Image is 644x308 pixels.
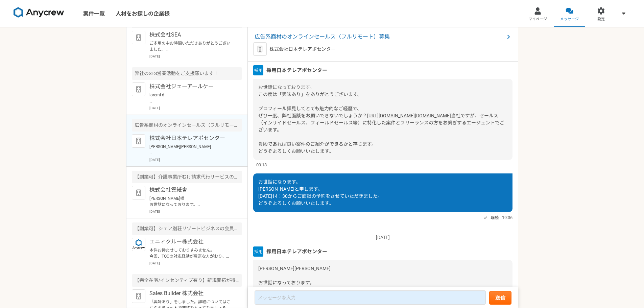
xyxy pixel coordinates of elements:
[132,289,145,303] img: default_org_logo-42cde973f59100197ec2c8e796e4974ac8490bb5b08a0eb061ff975e4574aa76.png
[367,113,451,118] a: [URL][DOMAIN_NAME][DOMAIN_NAME]
[528,17,547,22] span: マイページ
[266,67,327,74] span: 採用日本テレアポセンター
[258,179,382,206] span: お世話になります。 [PERSON_NAME]と申します。 [DATE]14：30からご面談の予約をさせていただきました。 どうぞよろしくお願いいたします。
[258,266,353,307] span: [PERSON_NAME][PERSON_NAME] お世話になっております。 ご対応いただきありがとうございます。 当日は、どうぞよろしくお願いいたします。
[132,171,242,183] div: 【副業可】介護事業所むけ請求代行サービスのインサイドセールス（フルリモート可）
[149,105,242,111] p: [DATE]
[149,261,242,266] p: [DATE]
[149,134,233,142] p: 株式会社日本テレアポセンター
[253,234,512,241] p: [DATE]
[132,274,242,287] div: 【完全在宅/インセンティブ有り】新規開拓が得意なインサイドセールスを募集！
[489,291,511,305] button: 送信
[132,186,145,199] img: default_org_logo-42cde973f59100197ec2c8e796e4974ac8490bb5b08a0eb061ff975e4574aa76.png
[132,31,145,44] img: default_org_logo-42cde973f59100197ec2c8e796e4974ac8490bb5b08a0eb061ff975e4574aa76.png
[253,246,263,257] img: unnamed.png
[149,195,233,208] p: [PERSON_NAME]様 お世話になっております。 先日は、カジュアル面談にご参加いただきまして、ありがとうございました。 ご希望の条件等につきまして、慎重に検討させていただいた結果、現時点...
[560,17,579,22] span: メッセージ
[149,54,242,59] p: [DATE]
[258,85,367,118] span: お世話になっております。 この度は「興味あり」をありがとうございます。 プロフィール拝見してとても魅力的なご経歴で、 ぜひ一度、弊社面談をお願いできないでしょうか？
[14,7,64,18] img: 8DqYSo04kwAAAAASUVORK5CYII=
[597,17,605,22] span: 設定
[256,162,267,168] span: 09:18
[258,113,504,154] span: 当社ですが、セールス（インサイドセールス、フィールドセールス等）に特化した案件とフリーランスの方をお繋ぎするエージェントでございます。 貴殿であれば良い案件のご紹介ができるかと存じます。 どうぞ...
[132,134,145,148] img: default_org_logo-42cde973f59100197ec2c8e796e4974ac8490bb5b08a0eb061ff975e4574aa76.png
[132,119,242,132] div: 広告系商材のオンラインセールス（フルリモート）募集
[149,238,233,246] p: エニィクルー株式会社
[269,46,336,53] p: 株式会社日本テレアポセンター
[253,42,267,56] img: default_org_logo-42cde973f59100197ec2c8e796e4974ac8490bb5b08a0eb061ff975e4574aa76.png
[255,33,504,41] span: 広告系商材のオンラインセールス（フルリモート）募集
[149,144,233,156] p: [PERSON_NAME][PERSON_NAME] お世話になっております。 ご対応いただきありがとうございます。 当日は、どうぞよろしくお願いいたします。
[149,40,233,52] p: ご多用の中お時間いただきありがとうございました。 引き続きどうぞよろしくお願いいたします。
[253,65,263,75] img: unnamed.png
[149,247,233,259] p: 本件お待たせしておりすみません。 今回、TOCの対応経験が豊富な方がおり、そのかたを優先的に進めていきたいとのお話でした。 ご紹介に至らず申し訳ございません。 引き続きよろしくお願い致します。
[491,214,499,222] span: 既読
[132,238,145,251] img: logo_text_blue_01.png
[149,157,242,162] p: [DATE]
[149,82,233,91] p: 株式会社ジェーアールケー
[132,82,145,96] img: default_org_logo-42cde973f59100197ec2c8e796e4974ac8490bb5b08a0eb061ff975e4574aa76.png
[132,67,242,80] div: 弊社のSES営業活動をご支援願います！
[502,214,512,221] span: 19:36
[149,209,242,214] p: [DATE]
[132,222,242,235] div: 【副業可】シェア別荘リゾートビジネスの会員募集 ToC入会営業（フルリモート可
[149,92,233,104] p: loremi d sitame、consecteturadipiscin。 elitseddoeiusmo、temporincididu。 ut、labo、ETDolore・magnaaliq、...
[149,289,233,298] p: Sales Builder 株式会社
[266,248,327,255] span: 採用日本テレアポセンター
[149,31,233,39] p: 株式会社SEA
[149,186,233,194] p: 株式会社雲紙舎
